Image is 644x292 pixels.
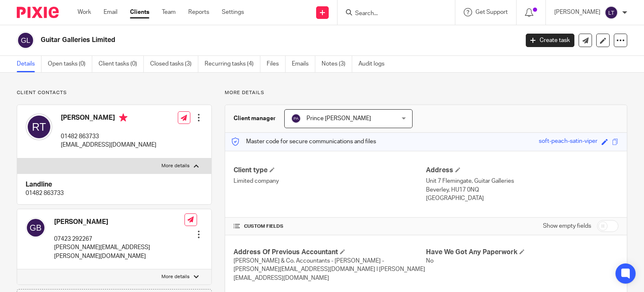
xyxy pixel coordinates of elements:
a: Client tasks (0) [99,56,144,72]
p: [PERSON_NAME] [554,8,600,16]
span: No [426,258,434,264]
span: [PERSON_NAME] & Co. Accountants - [PERSON_NAME] - [PERSON_NAME][EMAIL_ADDRESS][DOMAIN_NAME] l [PE... [234,258,425,281]
p: More details [225,89,627,96]
p: 07423 292267 [54,235,184,243]
p: Master code for secure communications and files [231,137,376,146]
a: Reports [188,8,209,16]
i: Primary [119,113,127,122]
a: Work [78,8,91,16]
p: More details [161,163,190,169]
img: svg%3E [26,218,46,238]
p: Unit 7 Flemingate, Guitar Galleries [426,177,618,185]
p: [PERSON_NAME][EMAIL_ADDRESS][PERSON_NAME][DOMAIN_NAME] [54,243,184,260]
label: Show empty fields [543,222,591,230]
a: Emails [292,56,315,72]
img: Pixie [17,7,59,18]
a: Recurring tasks (4) [205,56,260,72]
a: Notes (3) [322,56,352,72]
p: 01482 863733 [61,132,156,141]
h4: Have We Got Any Paperwork [426,248,618,257]
input: Search [354,10,430,18]
a: Files [267,56,286,72]
span: Get Support [475,9,508,15]
h4: [PERSON_NAME] [61,113,156,124]
a: Create task [526,34,574,47]
h3: Client manager [234,114,276,123]
img: svg%3E [17,32,34,49]
a: Settings [222,8,244,16]
a: Audit logs [358,56,391,72]
h2: Guitar Galleries Limited [41,36,419,45]
a: Open tasks (0) [48,56,92,72]
h4: Landline [26,180,203,189]
p: More details [161,274,190,280]
h4: [PERSON_NAME] [54,218,184,226]
p: [GEOGRAPHIC_DATA] [426,194,618,203]
h4: Address [426,166,618,175]
p: Limited company [234,177,426,185]
p: Client contacts [17,89,212,96]
h4: CUSTOM FIELDS [234,223,426,230]
p: 01482 863733 [26,189,203,197]
h4: Address Of Previous Accountant [234,248,426,257]
img: svg%3E [291,113,301,124]
h4: Client type [234,166,426,175]
a: Team [162,8,176,16]
a: Clients [130,8,149,16]
span: Prince [PERSON_NAME] [306,116,371,121]
p: [EMAIL_ADDRESS][DOMAIN_NAME] [61,141,156,149]
a: Email [104,8,117,16]
a: Closed tasks (3) [150,56,198,72]
a: Details [17,56,42,72]
p: Beverley, HU17 0NQ [426,186,618,194]
img: svg%3E [26,113,52,140]
img: svg%3E [605,6,618,19]
div: soft-peach-satin-viper [539,137,597,147]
